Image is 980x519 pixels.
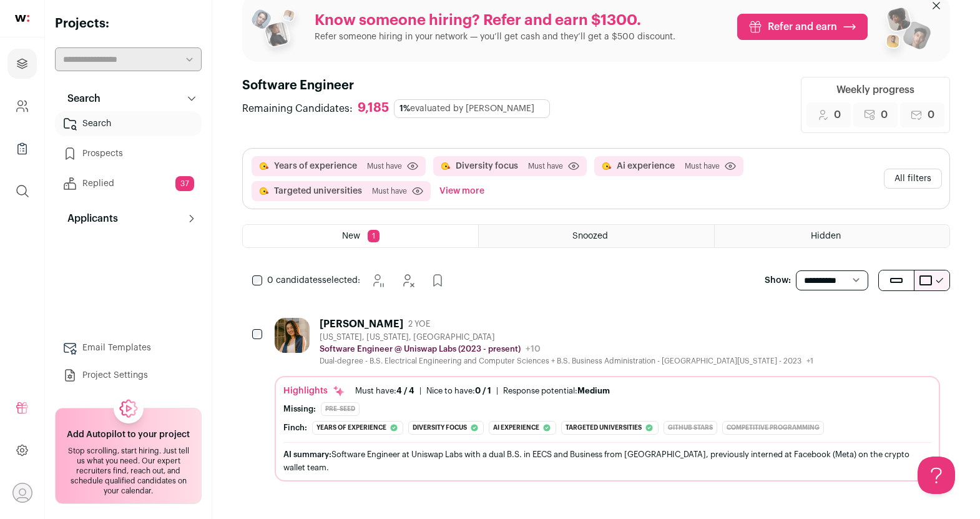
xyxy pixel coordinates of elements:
div: 9,185 [358,101,389,116]
div: evaluated by [PERSON_NAME] [394,99,550,118]
span: selected: [267,274,360,287]
button: View more [437,181,487,201]
span: 1 [368,230,380,242]
img: referral_people_group_2-7c1ec42c15280f3369c0665c33c00ed472fd7f6af9dd0ec46c364f9a93ccf9a4.png [878,2,933,62]
div: Highlights [283,385,345,397]
div: Targeted universities [561,421,659,435]
span: 0 [834,107,841,122]
p: Applicants [60,211,118,226]
div: Missing: [283,404,316,414]
a: Email Templates [55,335,202,360]
div: Diversity focus [408,421,484,435]
a: Add Autopilot to your project Stop scrolling, start hiring. Just tell us what you need. Our exper... [55,408,202,504]
div: Competitive programming [722,421,824,435]
div: Dual-degree - B.S. Electrical Engineering and Computer Sciences + B.S. Business Administration - ... [320,356,813,366]
a: Project Settings [55,363,202,388]
div: Pre-seed [321,402,360,416]
div: Software Engineer at Uniswap Labs with a dual B.S. in EECS and Business from [GEOGRAPHIC_DATA], p... [283,448,931,474]
p: Know someone hiring? Refer and earn $1300. [315,11,675,31]
div: Response potential: [503,386,610,396]
h1: Software Engineer [242,77,557,94]
span: 0 [928,107,934,122]
span: Must have [528,161,563,171]
a: Company and ATS Settings [7,91,37,121]
a: Hidden [715,225,949,247]
p: Search [60,91,100,106]
button: Targeted universities [274,185,362,197]
button: Open dropdown [12,483,32,503]
ul: | | [355,386,610,396]
img: wellfound-shorthand-0d5821cbd27db2630d0214b213865d53afaa358527fdda9d0ea32b1df1b89c2c.svg [15,15,29,22]
a: Snoozed [479,225,713,247]
button: Applicants [55,206,202,231]
div: Github stars [664,421,717,435]
a: Search [55,111,202,136]
span: +10 [526,345,541,353]
span: New [342,232,360,240]
h2: Projects: [55,15,202,32]
img: b723e55d7151d38a5242d136d403213b85f6892a3d154dd710e4ec1b1ac02268.jpg [275,318,310,353]
div: Must have: [355,386,414,396]
p: Refer someone hiring in your network — you’ll get cash and they’ll get a $500 discount. [315,31,675,43]
span: 1% [399,104,410,113]
iframe: Help Scout Beacon - Open [918,457,955,494]
span: Hidden [811,232,841,240]
div: Weekly progress [836,82,914,97]
a: [PERSON_NAME] 2 YOE [US_STATE], [US_STATE], [GEOGRAPHIC_DATA] Software Engineer @ Uniswap Labs (2... [275,318,940,482]
div: Stop scrolling, start hiring. Just tell us what you need. Our expert recruiters find, reach out, ... [63,446,194,496]
img: referral_people_group_1-3817b86375c0e7f77b15e9e1740954ef64e1f78137dd7e9f4ff27367cb2cd09a.png [250,4,305,59]
div: Years of experience [312,421,403,435]
h2: Add Autopilot to your project [67,428,190,441]
span: +1 [806,357,813,365]
span: AI summary: [283,450,331,458]
a: Company Lists [7,134,37,164]
a: Replied37 [55,171,202,196]
button: Years of experience [274,160,357,172]
button: Search [55,86,202,111]
a: Projects [7,49,37,79]
div: Ai experience [489,421,556,435]
span: Must have [367,161,402,171]
span: 37 [175,176,194,191]
p: Software Engineer @ Uniswap Labs (2023 - present) [320,344,521,354]
button: Diversity focus [456,160,518,172]
a: Refer and earn [737,14,868,40]
span: Remaining Candidates: [242,101,353,116]
span: 2 YOE [408,319,430,329]
span: Snoozed [572,232,608,240]
p: Show: [765,274,791,287]
div: [US_STATE], [US_STATE], [GEOGRAPHIC_DATA] [320,332,813,342]
button: All filters [884,169,942,189]
div: Nice to have: [426,386,491,396]
span: 4 / 4 [396,387,414,395]
span: 0 / 1 [475,387,491,395]
div: [PERSON_NAME] [320,318,403,330]
span: 0 [881,107,888,122]
span: Must have [372,186,407,196]
a: Prospects [55,141,202,166]
span: 0 candidates [267,276,322,285]
span: Medium [577,387,610,395]
span: Must have [685,161,720,171]
button: Ai experience [617,160,675,172]
div: Finch: [283,423,307,433]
